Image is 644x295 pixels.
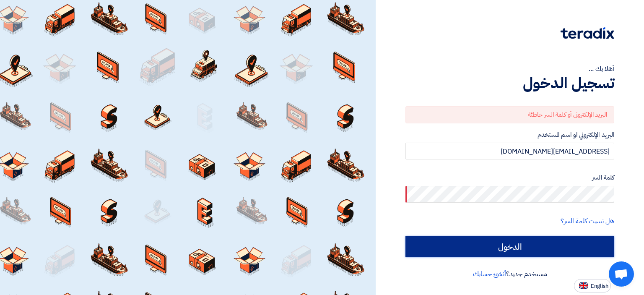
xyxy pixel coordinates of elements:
div: أهلا بك ... [405,64,614,74]
img: en-US.png [579,282,588,289]
label: كلمة السر [405,173,614,183]
label: البريد الإلكتروني او اسم المستخدم [405,130,614,140]
div: Open chat [609,261,634,287]
div: البريد الإلكتروني أو كلمة السر خاطئة [405,106,614,123]
div: مستخدم جديد؟ [405,269,614,279]
img: Teradix logo [561,27,614,39]
a: هل نسيت كلمة السر؟ [561,216,614,226]
button: English [574,279,611,292]
a: أنشئ حسابك [473,269,506,279]
input: أدخل بريد العمل الإلكتروني او اسم المستخدم الخاص بك ... [405,143,614,159]
input: الدخول [405,236,614,257]
h1: تسجيل الدخول [405,74,614,92]
span: English [591,283,608,289]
